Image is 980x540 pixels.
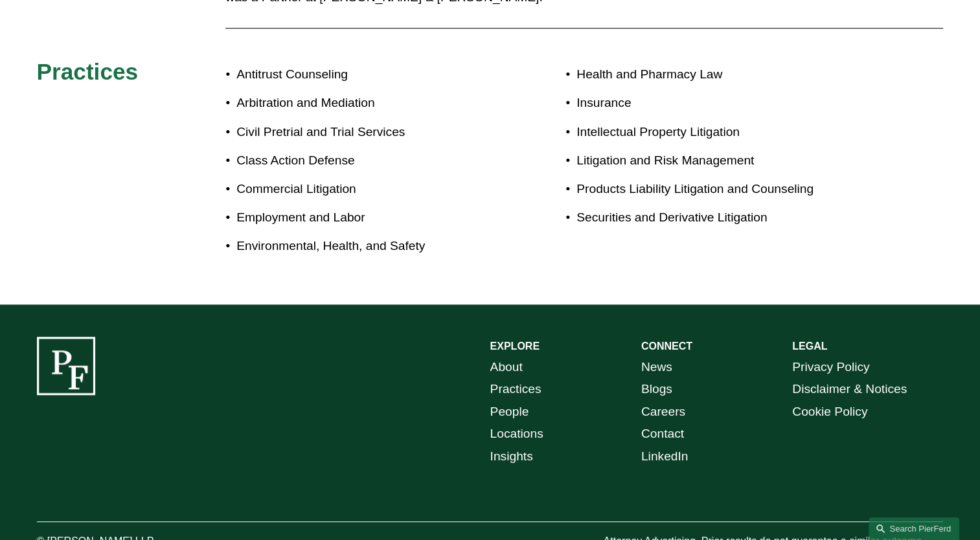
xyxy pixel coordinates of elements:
a: Locations [490,423,543,445]
p: Arbitration and Mediation [236,92,490,115]
a: Disclaimer & Notices [792,378,907,401]
strong: CONNECT [641,341,692,352]
a: People [490,401,529,423]
a: Contact [641,423,684,445]
p: Commercial Litigation [236,178,490,201]
p: Class Action Defense [236,150,490,172]
p: Civil Pretrial and Trial Services [236,121,490,144]
p: Products Liability Litigation and Counseling [576,178,868,201]
p: Securities and Derivative Litigation [576,207,868,229]
p: Environmental, Health, and Safety [236,235,490,258]
a: Cookie Policy [792,401,867,423]
p: Litigation and Risk Management [576,150,868,172]
a: Practices [490,378,541,401]
a: Insights [490,445,533,468]
a: Privacy Policy [792,356,869,379]
a: News [641,356,672,379]
p: Intellectual Property Litigation [576,121,868,144]
a: About [490,356,523,379]
p: Employment and Labor [236,207,490,229]
a: Search this site [869,517,959,540]
span: Practices [37,59,139,84]
strong: LEGAL [792,341,827,352]
p: Antitrust Counseling [236,63,490,86]
p: Health and Pharmacy Law [576,63,868,86]
strong: EXPLORE [490,341,540,352]
a: LinkedIn [641,445,689,468]
a: Careers [641,401,685,423]
a: Blogs [641,378,672,401]
p: Insurance [576,92,868,115]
